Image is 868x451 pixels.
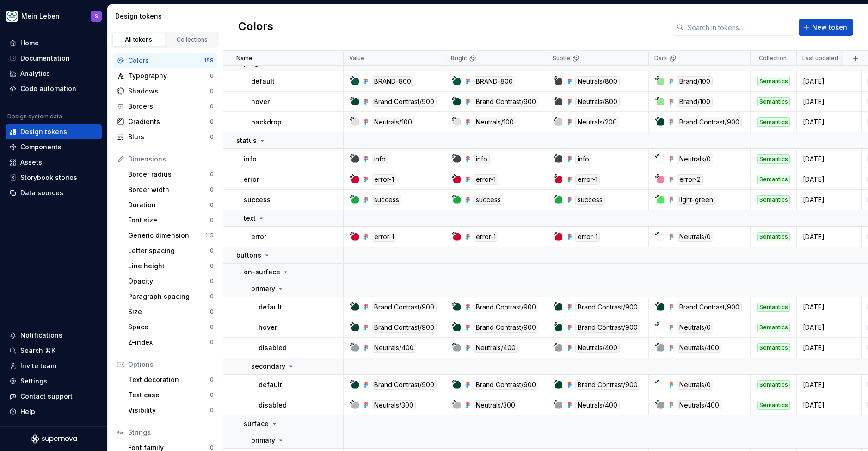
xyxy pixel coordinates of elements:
[677,174,703,185] div: error-2
[757,232,790,241] div: Semantics
[372,195,401,205] div: success
[575,400,620,410] div: Neutrals/400
[797,380,861,389] div: [DATE]
[210,216,214,224] div: 0
[251,284,275,293] p: primary
[575,322,640,333] div: Brand Contrast/900
[128,102,210,111] div: Borders
[372,322,437,333] div: Brand Contrast/900
[115,12,219,21] div: Design tokens
[575,195,605,205] div: success
[372,302,437,312] div: Brand Contrast/900
[124,213,217,228] a: Font size0
[757,97,790,106] div: Semantics
[797,154,861,164] div: [DATE]
[124,228,217,243] a: Generic dimension115
[124,182,217,197] a: Border width0
[20,173,77,182] div: Storybook stories
[677,400,721,410] div: Neutrals/400
[677,380,713,390] div: Neutrals/0
[236,55,252,62] p: Name
[113,68,217,83] a: Typography0
[575,174,600,185] div: error-1
[20,346,55,355] div: Search ⌘K
[575,154,591,164] div: info
[372,380,437,390] div: Brand Contrast/900
[251,77,275,86] p: default
[677,343,721,353] div: Neutrals/400
[757,401,790,410] div: Semantics
[6,124,102,139] a: Design tokens
[210,118,214,125] div: 0
[128,292,210,301] div: Paragraph spacing
[6,140,102,154] a: Components
[128,185,210,194] div: Border width
[797,401,861,410] div: [DATE]
[575,380,640,390] div: Brand Contrast/900
[124,304,217,319] a: Size0
[128,261,210,271] div: Line height
[474,343,518,353] div: Neutrals/400
[244,214,256,223] p: text
[372,232,396,242] div: error-1
[372,174,396,185] div: error-1
[797,323,861,332] div: [DATE]
[128,428,214,437] div: Strings
[128,231,205,240] div: Generic dimension
[210,308,214,315] div: 0
[210,133,214,141] div: 0
[124,372,217,387] a: Text decoration0
[575,117,619,127] div: Neutrals/200
[251,232,266,241] p: error
[31,434,77,444] svg: Supernova Logo
[575,232,600,242] div: error-1
[210,171,214,178] div: 0
[128,56,204,65] div: Colors
[20,158,42,167] div: Assets
[575,302,640,312] div: Brand Contrast/900
[6,389,102,404] button: Contact support
[113,99,217,114] a: Borders0
[124,259,217,273] a: Line height0
[124,198,217,212] a: Duration0
[259,303,282,312] p: default
[210,407,214,414] div: 0
[20,188,63,198] div: Data sources
[124,289,217,304] a: Paragraph spacing0
[244,419,269,428] p: surface
[128,390,210,400] div: Text case
[128,307,210,316] div: Size
[6,155,102,170] a: Assets
[128,216,210,225] div: Font size
[372,400,416,410] div: Neutrals/300
[474,400,517,410] div: Neutrals/300
[20,142,62,152] div: Components
[797,117,861,127] div: [DATE]
[244,175,259,184] p: error
[474,97,538,107] div: Brand Contrast/900
[677,232,713,242] div: Neutrals/0
[210,376,214,383] div: 0
[757,343,790,352] div: Semantics
[251,97,270,106] p: hover
[474,380,538,390] div: Brand Contrast/900
[757,303,790,312] div: Semantics
[124,167,217,182] a: Border radius0
[210,293,214,300] div: 0
[797,77,861,86] div: [DATE]
[474,76,515,86] div: BRAND-800
[95,12,98,20] div: S
[474,322,538,333] div: Brand Contrast/900
[210,87,214,95] div: 0
[210,247,214,254] div: 0
[757,77,790,86] div: Semantics
[210,103,214,110] div: 0
[797,97,861,106] div: [DATE]
[812,23,847,32] span: New token
[677,154,713,164] div: Neutrals/0
[474,117,516,127] div: Neutrals/100
[244,267,280,277] p: on-surface
[757,380,790,389] div: Semantics
[797,303,861,312] div: [DATE]
[113,130,217,144] a: Blurs0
